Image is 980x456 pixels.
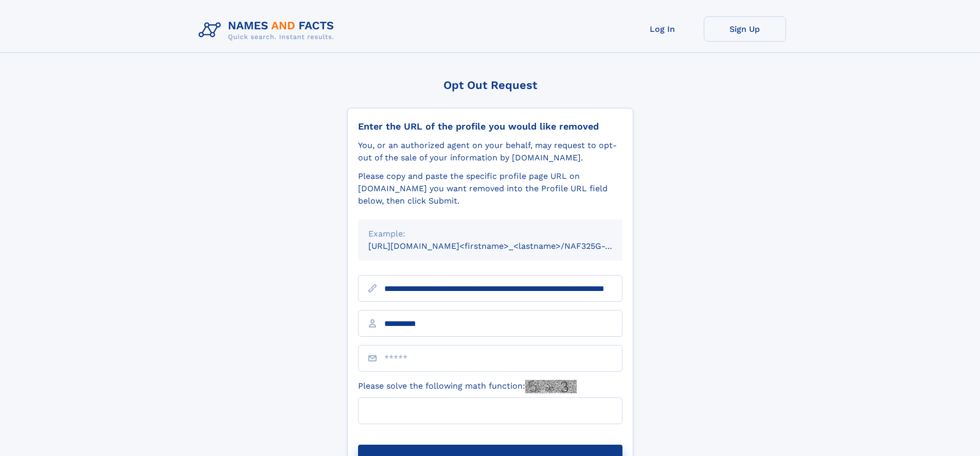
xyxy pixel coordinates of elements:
[194,16,343,44] img: Logo Names and Facts
[358,139,622,164] div: You, or an authorized agent on your behalf, may request to opt-out of the sale of your informatio...
[368,241,642,251] small: [URL][DOMAIN_NAME]<firstname>_<lastname>/NAF325G-xxxxxxxx
[358,121,622,132] div: Enter the URL of the profile you would like removed
[347,79,633,92] div: Opt Out Request
[368,228,612,240] div: Example:
[621,16,704,42] a: Log In
[358,380,577,393] label: Please solve the following math function:
[704,16,786,42] a: Sign Up
[358,170,622,207] div: Please copy and paste the specific profile page URL on [DOMAIN_NAME] you want removed into the Pr...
